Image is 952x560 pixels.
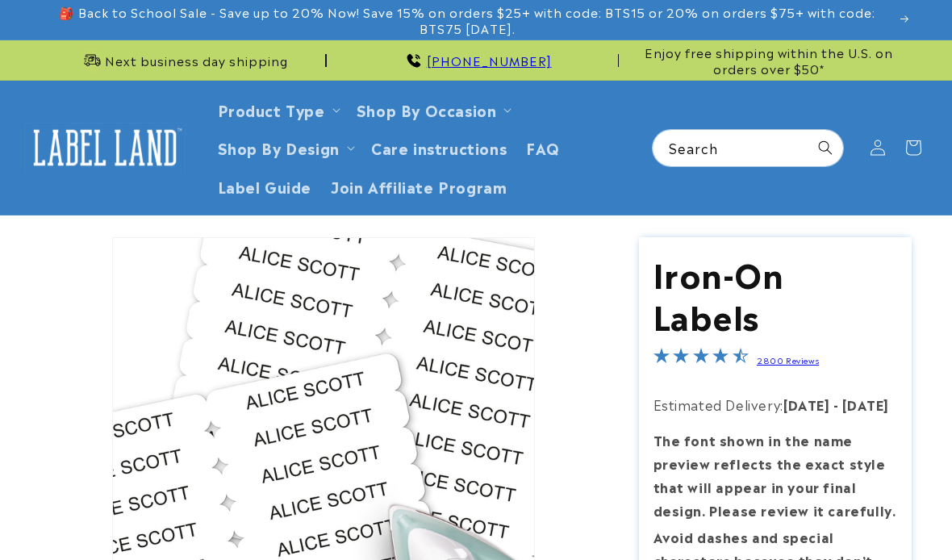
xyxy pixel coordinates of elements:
[208,167,322,205] a: Label Guide
[625,44,912,76] span: Enjoy free shipping within the U.S. on orders over $50*
[653,430,896,519] strong: The font shown in the name preview reflects the exact style that will appear in your final design...
[218,136,340,158] a: Shop By Design
[321,167,516,205] a: Join Affiliate Program
[833,395,839,414] strong: -
[842,395,889,414] strong: [DATE]
[516,128,570,166] a: FAQ
[625,40,912,80] div: Announcement
[357,100,497,119] span: Shop By Occasion
[105,52,288,69] span: Next business day shipping
[361,128,516,166] a: Care instructions
[40,40,327,80] div: Announcement
[331,177,507,195] span: Join Affiliate Program
[40,4,894,36] span: 🎒 Back to School Sale - Save up to 20% Now! Save 15% on orders $25+ with code: BTS15 or 20% on or...
[783,395,830,414] strong: [DATE]
[218,98,325,120] a: Product Type
[526,138,560,157] span: FAQ
[371,138,507,157] span: Care instructions
[218,177,312,195] span: Label Guide
[653,252,898,336] h1: Iron-On Labels
[19,116,192,178] a: Label Land
[208,90,347,128] summary: Product Type
[347,90,519,128] summary: Shop By Occasion
[653,393,898,416] p: Estimated Delivery:
[24,123,186,173] img: Label Land
[653,349,749,369] span: 4.5-star overall rating
[333,40,620,80] div: Announcement
[757,354,819,366] a: 2800 Reviews
[208,128,361,166] summary: Shop By Design
[427,51,552,69] a: [PHONE_NUMBER]
[808,130,843,165] button: Search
